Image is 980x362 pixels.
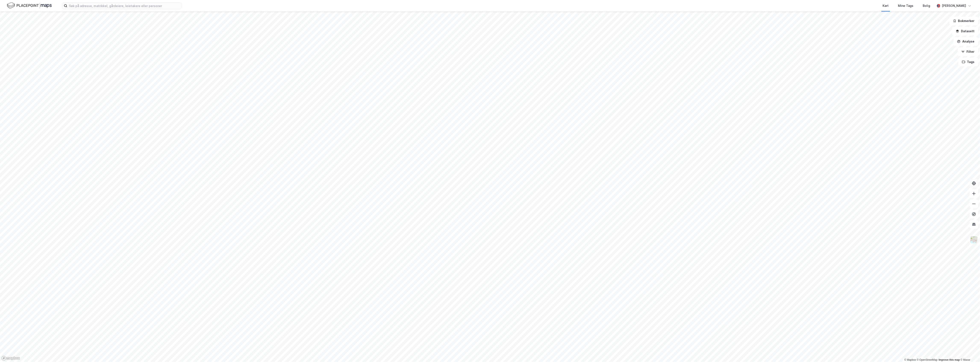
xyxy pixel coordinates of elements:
[949,17,978,25] button: Bokmerker
[7,2,52,9] img: logo.f888ab2527a4732fd821a326f86c7f29.svg
[958,58,978,66] button: Tags
[1,356,20,361] a: Mapbox homepage
[970,236,978,244] img: Z
[958,47,978,56] button: Filter
[942,3,966,8] div: [PERSON_NAME]
[923,3,930,8] div: Bolig
[959,341,980,362] iframe: Chat Widget
[917,358,938,361] a: OpenStreetMap
[939,358,960,361] a: Improve this map
[67,3,181,9] input: Søk på adresse, matrikkel, gårdeiere, leietakere eller personer
[954,37,978,46] button: Analyse
[898,3,914,8] div: Mine Tags
[904,358,916,361] a: Mapbox
[959,341,980,362] div: Kontrollprogram for chat
[952,27,978,35] button: Datasett
[883,3,889,8] div: Kart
